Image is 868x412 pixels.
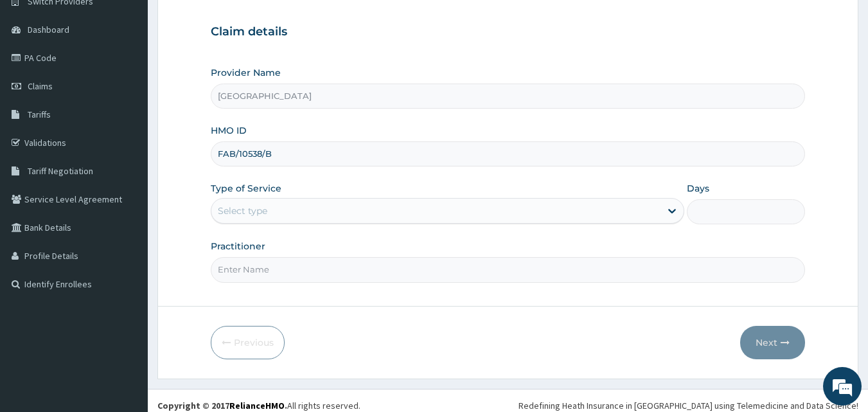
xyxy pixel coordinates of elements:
span: Tariffs [28,109,51,120]
label: Type of Service [211,182,281,195]
button: Next [740,326,805,359]
span: Claims [28,80,53,92]
span: Dashboard [28,24,69,35]
a: RelianceHMO [229,400,285,411]
strong: Copyright © 2017 . [157,400,287,411]
label: Provider Name [211,66,281,79]
span: Tariff Negotiation [28,165,93,177]
input: Enter Name [211,257,806,282]
h3: Claim details [211,25,806,39]
label: HMO ID [211,124,247,137]
input: Enter HMO ID [211,141,806,166]
button: Previous [211,326,285,359]
label: Days [687,182,709,195]
div: Select type [218,204,267,217]
label: Practitioner [211,240,265,253]
div: Redefining Heath Insurance in [GEOGRAPHIC_DATA] using Telemedicine and Data Science! [518,399,858,412]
